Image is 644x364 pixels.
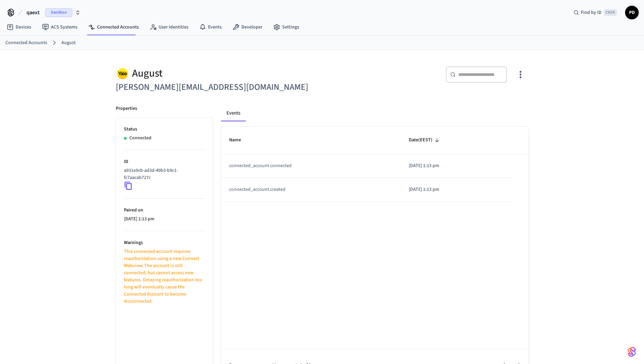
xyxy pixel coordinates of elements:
[221,105,246,121] button: Events
[409,135,441,145] span: Date(EEST)
[124,216,205,223] p: [DATE] 1:13 pm
[61,39,76,46] a: August
[144,21,194,33] a: User Identities
[124,248,205,305] p: This connected account requires reauthorization using a new Connect Webview. The account is still...
[194,21,227,33] a: Events
[227,21,268,33] a: Developer
[568,6,622,19] div: Find by IDCtrl K
[116,80,318,94] h6: [PERSON_NAME][EMAIL_ADDRESS][DOMAIN_NAME]
[409,162,504,169] p: [DATE] 1:13 pm
[116,105,137,112] p: Properties
[5,39,47,46] a: Connected Accounts
[625,6,639,19] button: PD
[628,346,636,357] img: SeamLogoGradient.69752ec5.svg
[116,66,129,80] img: Yale Logo, Square
[626,6,638,19] span: PD
[124,158,205,165] p: ID
[229,135,250,145] span: Name
[1,21,37,33] a: Devices
[124,207,205,214] p: Paired on
[129,135,151,142] p: Connected
[581,9,602,16] span: Find by ID
[268,21,305,33] a: Settings
[604,9,617,16] span: Ctrl K
[124,239,205,246] p: Warnings
[124,167,202,181] p: a931e9cb-ad3d-49b3-b9c1-fc7aacab727c
[221,127,529,201] table: sticky table
[83,21,144,33] a: Connected Accounts
[37,21,83,33] a: ACS Systems
[221,178,401,202] td: connected_account.created
[409,186,504,193] p: [DATE] 1:13 pm
[26,8,40,17] span: qaext
[221,105,529,121] div: connected account tabs
[45,8,72,17] span: Sandbox
[116,66,318,80] div: August
[124,126,205,133] p: Status
[221,154,401,178] td: connected_account.connected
